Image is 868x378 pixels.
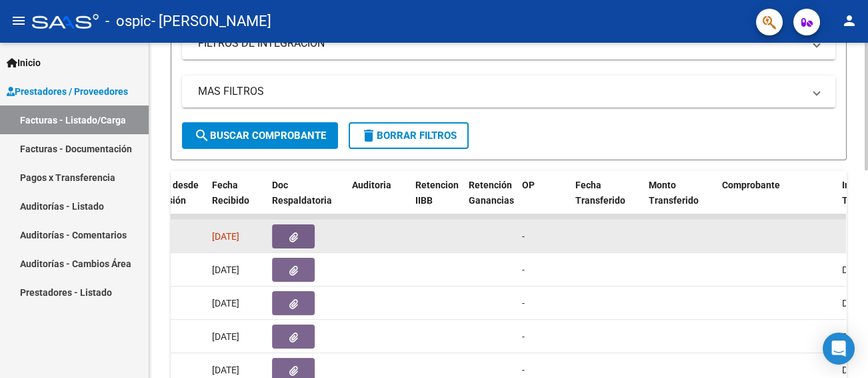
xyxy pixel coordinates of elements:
span: Monto Transferido [649,180,699,206]
span: Doc Respaldatoria [272,180,332,206]
mat-panel-title: MAS FILTROS [198,84,803,99]
button: Buscar Comprobante [182,122,338,149]
mat-icon: search [194,128,210,144]
datatable-header-cell: Días desde Emisión [147,171,207,230]
span: Auditoria [352,180,391,190]
span: Fecha Transferido [575,180,625,206]
datatable-header-cell: Retencion IIBB [410,171,463,230]
span: - [522,298,525,309]
span: Fecha Recibido [212,180,249,206]
mat-icon: menu [11,13,27,29]
span: [DATE] [212,365,239,375]
datatable-header-cell: Fecha Transferido [570,171,643,230]
datatable-header-cell: OP [517,171,570,230]
mat-expansion-panel-header: MAS FILTROS [182,75,835,108]
mat-icon: delete [361,128,377,144]
span: Días desde Emisión [152,180,199,206]
span: [DATE] [212,264,239,275]
span: - ospic [105,7,151,36]
span: - [522,264,525,275]
datatable-header-cell: Fecha Recibido [207,171,267,230]
span: - [522,231,525,242]
span: Borrar Filtros [361,130,457,142]
datatable-header-cell: Comprobante [717,171,837,230]
span: - [PERSON_NAME] [151,7,271,36]
mat-panel-title: FILTROS DE INTEGRACION [198,36,803,51]
mat-icon: person [841,13,857,29]
span: - [522,331,525,342]
span: Comprobante [722,180,780,190]
datatable-header-cell: Monto Transferido [643,171,717,230]
span: Retencion IIBB [415,180,459,206]
span: Prestadores / Proveedores [7,84,128,99]
span: Buscar Comprobante [194,130,326,142]
button: Borrar Filtros [349,122,469,149]
span: [DATE] [212,331,239,342]
datatable-header-cell: Retención Ganancias [463,171,517,230]
span: DS [842,298,853,309]
span: Inicio [7,55,41,70]
datatable-header-cell: Doc Respaldatoria [267,171,347,230]
span: - [522,365,525,375]
span: [DATE] [212,231,239,242]
span: OP [522,180,535,190]
div: Open Intercom Messenger [823,333,855,365]
span: Retención Ganancias [469,180,514,206]
span: DS [842,365,853,375]
span: DS [842,331,853,342]
span: [DATE] [212,298,239,309]
datatable-header-cell: Auditoria [347,171,410,230]
mat-expansion-panel-header: FILTROS DE INTEGRACION [182,27,835,59]
span: DS [842,264,853,275]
